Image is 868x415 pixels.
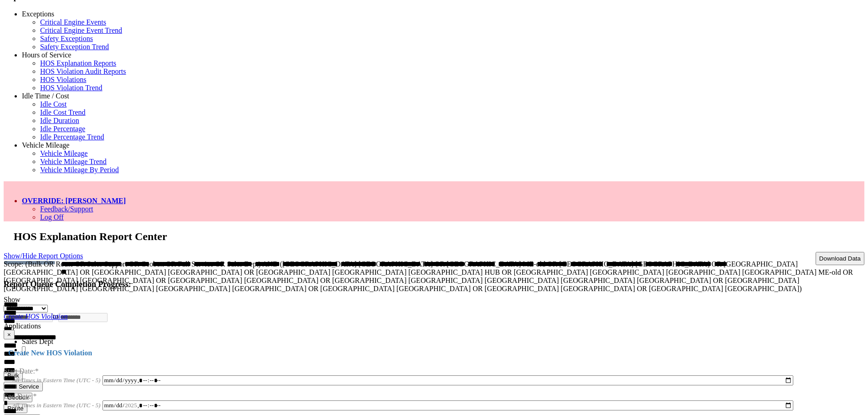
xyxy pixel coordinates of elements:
a: Idle Percentage [40,125,85,133]
a: Safety Exception Trend [40,43,109,51]
a: Vehicle Mileage [40,149,87,157]
a: HOS Violations [40,76,86,83]
span: All Times in Eastern Time (UTC - 5) [12,377,101,384]
a: Idle Cost [40,100,67,108]
h4: Report Queue Completion Progress: [4,280,864,289]
a: HOS Violation Audit Reports [40,67,126,75]
span: Scope: (Bulk OR Route OR Sales Support OR Geobox OR Full Service OR Sales Dept) AND ([GEOGRAPHIC_... [4,260,853,292]
a: Exceptions [22,10,54,18]
h4: Create New HOS Violation [4,349,864,357]
a: Safety Exceptions [40,35,93,42]
span: All Times in Eastern Time (UTC - 5) [12,402,101,409]
a: HOS Explanation Reports [40,59,116,67]
a: HOS Violation Trend [40,84,103,92]
a: Vehicle Mileage Trend [40,158,107,165]
a: Critical Engine Event Trend [40,26,122,34]
label: Applications [4,322,41,330]
a: Vehicle Mileage By Period [40,166,119,174]
label: Show [4,296,20,303]
label: Start Date:* [4,355,39,375]
a: Idle Cost Trend [40,108,86,116]
label: End Date:* [4,380,36,400]
button: × [4,330,15,339]
h2: HOS Explanation Report Center [14,231,864,243]
a: Log Off [40,213,64,221]
a: Feedback/Support [40,205,93,213]
a: Critical Engine Events [40,18,106,26]
a: Idle Duration [40,117,79,124]
a: Create HOS Violation [4,313,67,320]
a: OVERRIDE: [PERSON_NAME] [22,197,126,205]
a: Idle Time / Cost [22,92,69,100]
a: Hours of Service [22,51,71,59]
a: Vehicle Mileage [22,141,69,149]
button: Download Data [816,252,864,265]
a: Show/Hide Report Options [4,250,83,262]
span: Sales Dept [22,338,53,345]
a: Idle Percentage Trend [40,133,104,141]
